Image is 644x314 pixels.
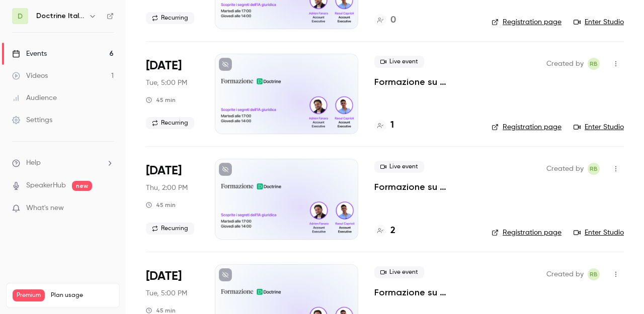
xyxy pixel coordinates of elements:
span: Romain Ballereau [588,268,600,280]
a: Registration page [492,122,561,132]
span: D [18,11,23,22]
h4: 2 [390,224,395,238]
div: 45 min [146,201,176,209]
span: Live event [374,161,424,173]
span: [DATE] [146,163,182,179]
span: RB [590,163,598,175]
a: Formazione su Doctrine [374,76,475,88]
span: Recurring [146,117,194,129]
a: 0 [374,14,396,27]
iframe: Noticeable Trigger [102,204,114,213]
span: Created by [546,163,584,175]
span: RB [590,268,598,280]
h4: 0 [390,14,396,27]
div: Audience [12,93,57,103]
span: What's new [26,203,64,214]
div: Events [12,49,47,59]
a: 2 [374,224,395,238]
span: Romain Ballereau [588,58,600,70]
span: Help [26,158,41,168]
a: Registration page [492,228,561,238]
a: Formazione su Doctrine [374,286,475,298]
a: Enter Studio [574,122,624,132]
div: Settings [12,115,52,125]
a: Formazione su Doctrine [374,181,475,193]
span: new [72,181,92,191]
span: Premium [13,289,45,301]
a: Registration page [492,17,561,27]
span: [DATE] [146,58,182,74]
span: Created by [546,58,584,70]
span: Created by [546,268,584,280]
span: RB [590,58,598,70]
span: Recurring [146,223,194,235]
span: [DATE] [146,268,182,284]
a: Enter Studio [574,17,624,27]
div: Videos [12,71,48,81]
a: 1 [374,119,394,132]
span: Tue, 5:00 PM [146,288,187,298]
span: Live event [374,266,424,278]
div: Sep 18 Thu, 2:00 PM (Europe/Paris) [146,159,199,239]
span: Tue, 5:00 PM [146,78,187,88]
span: Plan usage [51,291,113,299]
span: Thu, 2:00 PM [146,183,188,193]
div: 45 min [146,96,176,104]
h4: 1 [390,119,394,132]
a: SpeakerHub [26,180,66,191]
span: Romain Ballereau [588,163,600,175]
li: help-dropdown-opener [12,158,114,168]
h6: Doctrine Italia Formation Avocat [36,11,85,21]
div: Sep 16 Tue, 5:00 PM (Europe/Paris) [146,54,199,134]
a: Enter Studio [574,228,624,238]
span: Recurring [146,12,194,24]
span: Live event [374,56,424,68]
